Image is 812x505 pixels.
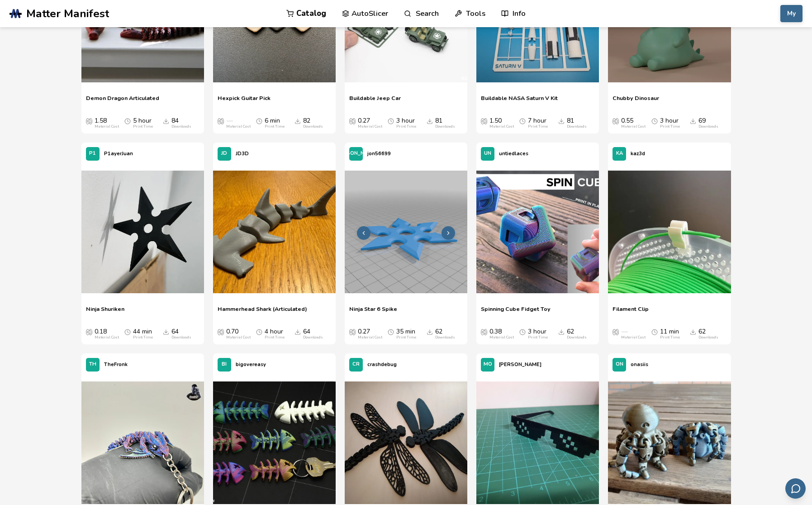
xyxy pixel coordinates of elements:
div: Material Cost [358,124,382,129]
p: jon56699 [367,149,391,158]
div: 1.50 [489,117,514,129]
p: crashdebug [367,360,397,369]
span: Average Print Time [519,117,526,124]
div: Print Time [660,335,680,340]
span: Average Print Time [124,117,131,124]
div: Print Time [396,335,416,340]
span: Average Print Time [124,328,131,335]
a: Chubby Dinosaur [613,95,659,108]
div: 81 [435,117,455,129]
div: Material Cost [358,335,382,340]
span: ON [616,362,623,367]
div: 64 [171,328,191,340]
span: Downloads [294,328,301,335]
a: Ninja Star 6 Spike [349,305,397,319]
div: 4 hour [265,328,285,340]
div: 0.27 [358,328,382,340]
div: 3 hour [396,117,416,129]
p: JD3D [236,149,249,158]
div: 0.38 [489,328,514,340]
div: 0.70 [226,328,251,340]
span: Average Print Time [651,117,658,124]
div: Downloads [303,335,323,340]
div: Downloads [303,124,323,129]
span: — [226,117,233,124]
div: 62 [567,328,587,340]
span: Average Cost [481,117,487,124]
div: 7 hour [528,117,548,129]
div: Downloads [698,335,718,340]
div: Material Cost [226,335,251,340]
div: 5 hour [133,117,153,129]
p: kaz3d [631,149,645,158]
div: Material Cost [489,335,514,340]
div: Material Cost [95,335,119,340]
span: Downloads [163,328,169,335]
div: 0.55 [621,117,646,129]
span: Downloads [294,117,301,124]
div: Print Time [133,335,153,340]
div: Material Cost [226,124,251,129]
span: Demon Dragon Articulated [86,95,159,108]
div: 0.18 [95,328,119,340]
span: Downloads [427,117,433,124]
div: Print Time [660,124,680,129]
div: Downloads [698,124,718,129]
div: Print Time [528,335,548,340]
a: Ninja Shuriken [86,305,124,319]
p: P1ayerJuan [104,149,133,158]
div: Material Cost [621,124,646,129]
span: Spinning Cube Fidget Toy [481,305,551,319]
span: Average Cost [613,117,619,124]
a: Buildable NASA Saturn V Kit [481,95,558,108]
span: Downloads [558,328,565,335]
span: Average Print Time [651,328,658,335]
span: [PERSON_NAME] [335,151,377,157]
span: Downloads [427,328,433,335]
div: Downloads [435,124,455,129]
a: Filament Clip [613,305,649,319]
div: 62 [435,328,455,340]
span: Average Print Time [256,117,262,124]
span: Average Print Time [519,328,526,335]
span: Downloads [163,117,169,124]
p: bigovereasy [236,360,266,369]
span: UN [484,151,491,157]
span: Downloads [690,328,696,335]
a: Hexpick Guitar Pick [218,95,271,108]
div: Material Cost [95,124,119,129]
div: 0.27 [358,117,382,129]
div: Downloads [567,124,587,129]
span: BI [222,362,227,367]
button: My [780,5,803,22]
div: Print Time [133,124,153,129]
span: Hammerhead Shark (Articulated) [218,305,307,319]
span: Matter Manifest [26,7,109,20]
div: Downloads [435,335,455,340]
span: KA [616,151,623,157]
div: 84 [171,117,191,129]
div: 6 min [265,117,285,129]
div: 11 min [660,328,680,340]
div: Material Cost [489,124,514,129]
div: 35 min [396,328,416,340]
div: Print Time [396,124,416,129]
div: 81 [567,117,587,129]
div: 1.58 [95,117,119,129]
div: 64 [303,328,323,340]
p: [PERSON_NAME] [499,360,541,369]
span: Downloads [558,117,565,124]
span: TH [89,362,96,367]
div: 69 [698,117,718,129]
div: Print Time [265,124,285,129]
span: CR [352,362,360,367]
p: TheFronk [104,360,128,369]
span: Buildable Jeep Car [349,95,401,108]
div: 3 hour [660,117,680,129]
span: MO [484,362,492,367]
